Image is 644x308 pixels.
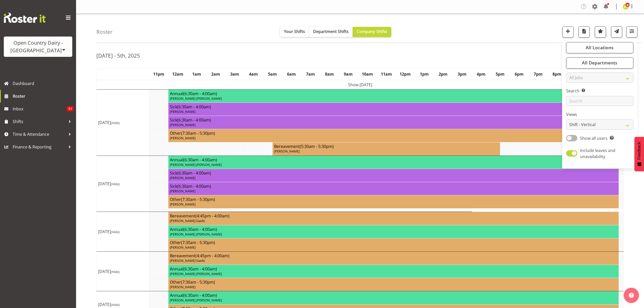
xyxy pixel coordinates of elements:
img: help-xxl-2.png [629,293,634,298]
h4: Other [170,131,617,136]
h4: Other [170,240,617,245]
button: Company Shifts [353,27,391,37]
span: [PERSON_NAME] [PERSON_NAME] [170,271,222,276]
h4: Annual [170,227,617,232]
span: [PERSON_NAME] [170,202,195,207]
button: Filter Shifts [626,26,637,38]
label: Search [566,88,633,94]
th: 1am [187,68,206,80]
h4: Bereavement [170,253,617,258]
h4: Bereavement [170,213,617,218]
td: Show [DATE] [97,80,624,90]
span: Include leaves and unavailability [580,148,615,159]
h2: [DATE] - 5th, 2025 [96,52,140,59]
th: 8pm [547,68,566,80]
span: (7:30am - 5:30pm) [181,130,215,136]
h4: Annual [170,293,617,298]
span: (Hide) [111,121,120,125]
td: [DATE] [97,89,149,156]
span: (6:30am - 4:00am) [183,91,217,96]
input: Search [566,96,633,106]
span: (6:30am - 4:00am) [183,293,217,298]
th: 2am [206,68,225,80]
th: 10am [358,68,377,80]
h4: Bereavement [274,144,498,149]
th: 3am [225,68,244,80]
h4: Roster [96,29,113,35]
span: [PERSON_NAME] [PERSON_NAME] [170,162,222,167]
h4: Annual [170,157,617,162]
span: (4:45pm - 4:00am) [195,213,229,219]
h4: Sick [170,170,617,176]
span: (7:30am - 5:30pm) [181,279,215,285]
button: Download a PDF of the roster according to the set date range. [579,26,590,38]
h4: Sick [170,117,617,123]
th: 11pm [149,68,168,80]
td: [DATE] [97,251,149,291]
th: 5am [263,68,282,80]
span: (7:30am - 5:30pm) [181,197,215,202]
span: Feedback [637,142,641,160]
span: All Locations [586,44,614,50]
span: Company Shifts [357,29,387,34]
span: 51 [67,106,74,111]
h4: Other [170,280,617,285]
th: 3pm [453,68,472,80]
span: Your Shifts [284,29,305,34]
td: [DATE] [97,156,149,212]
td: [DATE] [97,212,149,252]
th: 2pm [434,68,453,80]
span: (6:30am - 4:00am) [183,266,217,272]
th: 7am [301,68,320,80]
span: Shifts [13,118,66,125]
h4: Other [170,197,617,202]
th: 8am [320,68,339,80]
button: Highlight an important date within the roster. [595,26,606,38]
th: 9am [339,68,358,80]
button: All Locations [566,42,633,53]
span: (6:30am - 4:00am) [183,157,217,163]
span: Finance & Reporting [13,143,66,151]
h4: Annual [170,91,617,96]
span: [PERSON_NAME] [PERSON_NAME] [170,96,222,101]
span: (6:30am - 4:00am) [183,227,217,232]
span: Inbox [13,105,67,113]
th: 1pm [415,68,434,80]
img: Rosterit website logo [4,13,46,23]
span: [PERSON_NAME] [170,245,195,250]
button: All Departments [566,57,633,69]
span: (6:30am - 4:00am) [177,170,211,176]
h4: Sick [170,104,617,109]
label: Views [566,111,633,117]
span: [PERSON_NAME] [170,136,195,140]
h4: Annual [170,266,617,271]
button: Your Shifts [280,27,309,37]
button: Feedback - Show survey [634,137,644,171]
span: Show all users [580,135,607,141]
span: [PERSON_NAME] Gaelic [170,218,205,223]
span: (6:30am - 4:00am) [177,104,211,110]
button: Add a new shift [562,26,574,38]
span: (Hide) [111,302,120,307]
th: 6pm [510,68,529,80]
span: All Departments [582,60,617,66]
span: (5:30am - 5:30pm) [300,144,334,149]
span: [PERSON_NAME] [170,123,195,127]
th: 11am [377,68,396,80]
span: Dashboard [13,80,74,87]
span: [PERSON_NAME] [170,109,195,114]
th: 12am [168,68,187,80]
span: Time & Attendance [13,130,66,138]
th: 4am [244,68,263,80]
span: [PERSON_NAME] [274,149,300,153]
span: (4:45pm - 4:00am) [195,253,229,259]
span: (Hide) [111,269,120,274]
span: [PERSON_NAME] Gaelic [170,258,205,263]
span: Roster [13,92,74,100]
th: 4pm [472,68,491,80]
span: (6:30am - 4:00am) [177,117,211,123]
button: Send a list of all shifts for the selected filtered period to all rostered employees. [611,26,622,38]
th: 6am [282,68,301,80]
th: 5pm [491,68,510,80]
th: 12pm [396,68,415,80]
